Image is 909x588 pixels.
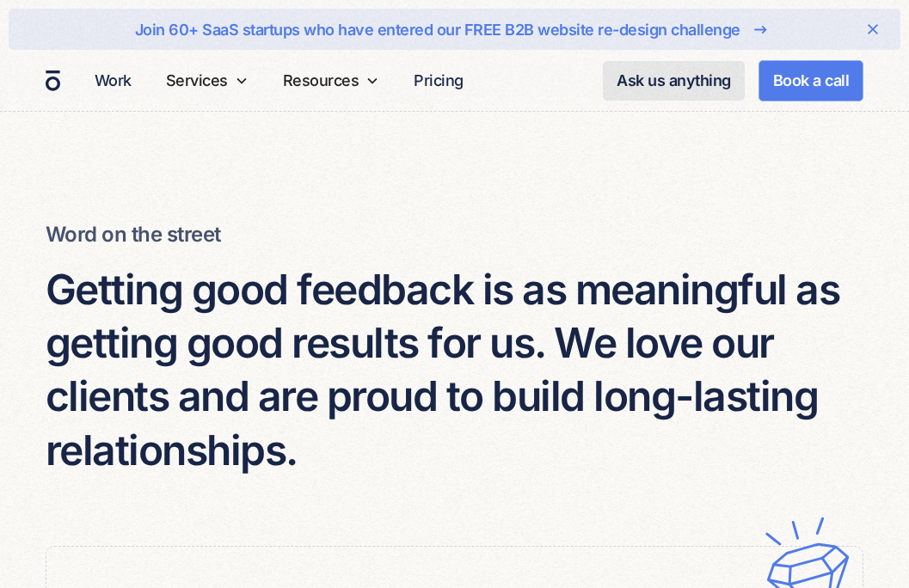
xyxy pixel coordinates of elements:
[407,64,470,97] a: Pricing
[283,69,359,92] div: Resources
[135,18,740,41] div: Join 60+ SaaS startups who have entered our FREE B2B website re-design challenge
[276,50,387,111] div: Resources
[88,64,138,97] a: Work
[46,263,863,478] h4: Getting good feedback is as meaningful as getting good results for us. We love our clients and ar...
[64,15,845,43] a: Join 60+ SaaS startups who have entered our FREE B2B website re-design challenge
[46,70,60,92] a: home
[603,61,745,101] a: Ask us anything
[159,50,255,111] div: Services
[759,60,864,101] a: Book a call
[166,69,228,92] div: Services
[46,220,863,249] h6: Word on the street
